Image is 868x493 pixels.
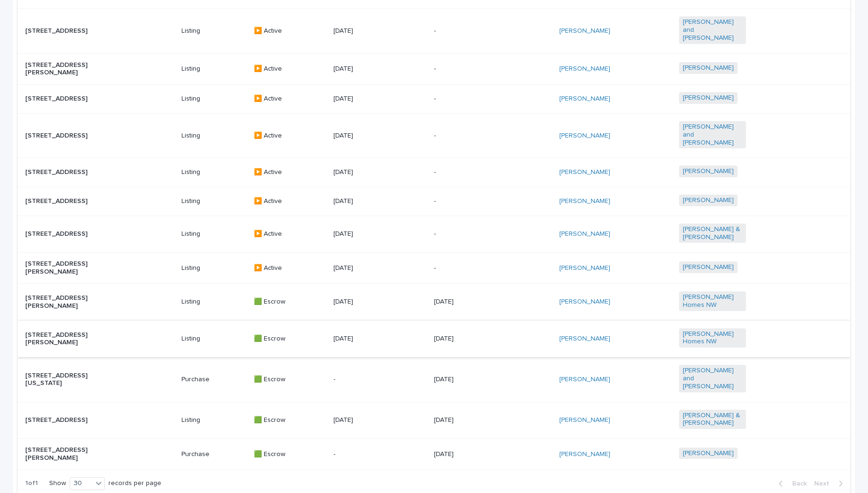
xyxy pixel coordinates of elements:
[181,230,246,238] p: Listing
[181,376,246,384] p: Purchase
[333,95,400,103] p: [DATE]
[70,478,93,488] div: 30
[333,416,400,424] p: [DATE]
[559,197,610,205] a: [PERSON_NAME]
[683,263,734,271] a: [PERSON_NAME]
[181,65,246,73] p: Listing
[254,95,321,103] p: ▶️ Active
[18,187,850,216] tr: [STREET_ADDRESS]Listing▶️ Active[DATE]-[PERSON_NAME] [PERSON_NAME]
[434,27,501,35] p: -
[18,158,850,187] tr: [STREET_ADDRESS]Listing▶️ Active[DATE]-[PERSON_NAME] [PERSON_NAME]
[181,416,246,424] p: Listing
[254,230,321,238] p: ▶️ Active
[559,335,610,343] a: [PERSON_NAME]
[683,225,742,241] a: [PERSON_NAME] & [PERSON_NAME]
[683,293,742,309] a: [PERSON_NAME] Homes NW
[814,480,835,487] span: Next
[18,85,850,114] tr: [STREET_ADDRESS]Listing▶️ Active[DATE]-[PERSON_NAME] [PERSON_NAME]
[254,168,321,176] p: ▶️ Active
[25,132,92,140] p: [STREET_ADDRESS]
[434,376,501,384] p: [DATE]
[25,27,92,35] p: [STREET_ADDRESS]
[254,450,321,458] p: 🟩 Escrow
[181,197,246,205] p: Listing
[810,479,850,488] button: Next
[254,27,321,35] p: ▶️ Active
[434,65,501,73] p: -
[18,320,850,357] tr: [STREET_ADDRESS][PERSON_NAME]Listing🟩 Escrow[DATE][DATE][PERSON_NAME] [PERSON_NAME] Homes NW
[683,412,742,428] a: [PERSON_NAME] & [PERSON_NAME]
[559,168,610,176] a: [PERSON_NAME]
[25,372,92,388] p: [STREET_ADDRESS][US_STATE]
[434,168,501,176] p: -
[434,230,501,238] p: -
[333,197,400,205] p: [DATE]
[181,298,246,306] p: Listing
[18,284,850,321] tr: [STREET_ADDRESS][PERSON_NAME]Listing🟩 Escrow[DATE][DATE][PERSON_NAME] [PERSON_NAME] Homes NW
[25,95,92,103] p: [STREET_ADDRESS]
[683,196,734,204] a: [PERSON_NAME]
[683,367,742,390] a: [PERSON_NAME] and [PERSON_NAME]
[25,197,92,205] p: [STREET_ADDRESS]
[254,264,321,272] p: ▶️ Active
[559,132,610,140] a: [PERSON_NAME]
[683,18,742,42] a: [PERSON_NAME] and [PERSON_NAME]
[18,9,850,53] tr: [STREET_ADDRESS]Listing▶️ Active[DATE]-[PERSON_NAME] [PERSON_NAME] and [PERSON_NAME]
[683,449,734,457] a: [PERSON_NAME]
[434,264,501,272] p: -
[434,416,501,424] p: [DATE]
[333,298,400,306] p: [DATE]
[181,264,246,272] p: Listing
[333,168,400,176] p: [DATE]
[333,450,400,458] p: -
[559,27,610,35] a: [PERSON_NAME]
[181,450,246,458] p: Purchase
[771,479,810,488] button: Back
[434,335,501,343] p: [DATE]
[25,230,92,238] p: [STREET_ADDRESS]
[25,168,92,176] p: [STREET_ADDRESS]
[181,132,246,140] p: Listing
[434,132,501,140] p: -
[18,439,850,470] tr: [STREET_ADDRESS][PERSON_NAME]Purchase🟩 Escrow-[DATE][PERSON_NAME] [PERSON_NAME]
[559,298,610,306] a: [PERSON_NAME]
[434,450,501,458] p: [DATE]
[254,197,321,205] p: ▶️ Active
[25,416,92,424] p: [STREET_ADDRESS]
[181,335,246,343] p: Listing
[254,376,321,384] p: 🟩 Escrow
[559,230,610,238] a: [PERSON_NAME]
[559,65,610,73] a: [PERSON_NAME]
[559,450,610,458] a: [PERSON_NAME]
[683,123,742,146] a: [PERSON_NAME] and [PERSON_NAME]
[18,357,850,402] tr: [STREET_ADDRESS][US_STATE]Purchase🟩 Escrow-[DATE][PERSON_NAME] [PERSON_NAME] and [PERSON_NAME]
[683,64,734,72] a: [PERSON_NAME]
[181,95,246,103] p: Listing
[333,376,400,384] p: -
[683,167,734,175] a: [PERSON_NAME]
[254,65,321,73] p: ▶️ Active
[25,260,92,276] p: [STREET_ADDRESS][PERSON_NAME]
[434,95,501,103] p: -
[559,376,610,384] a: [PERSON_NAME]
[333,27,400,35] p: [DATE]
[333,264,400,272] p: [DATE]
[434,298,501,306] p: [DATE]
[254,132,321,140] p: ▶️ Active
[18,402,850,439] tr: [STREET_ADDRESS]Listing🟩 Escrow[DATE][DATE][PERSON_NAME] [PERSON_NAME] & [PERSON_NAME]
[25,294,92,310] p: [STREET_ADDRESS][PERSON_NAME]
[683,94,734,102] a: [PERSON_NAME]
[25,331,92,347] p: [STREET_ADDRESS][PERSON_NAME]
[333,230,400,238] p: [DATE]
[333,65,400,73] p: [DATE]
[18,53,850,85] tr: [STREET_ADDRESS][PERSON_NAME]Listing▶️ Active[DATE]-[PERSON_NAME] [PERSON_NAME]
[559,416,610,424] a: [PERSON_NAME]
[18,253,850,284] tr: [STREET_ADDRESS][PERSON_NAME]Listing▶️ Active[DATE]-[PERSON_NAME] [PERSON_NAME]
[683,330,742,346] a: [PERSON_NAME] Homes NW
[108,479,161,487] p: records per page
[25,446,92,462] p: [STREET_ADDRESS][PERSON_NAME]
[559,264,610,272] a: [PERSON_NAME]
[254,416,321,424] p: 🟩 Escrow
[333,132,400,140] p: [DATE]
[254,298,321,306] p: 🟩 Escrow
